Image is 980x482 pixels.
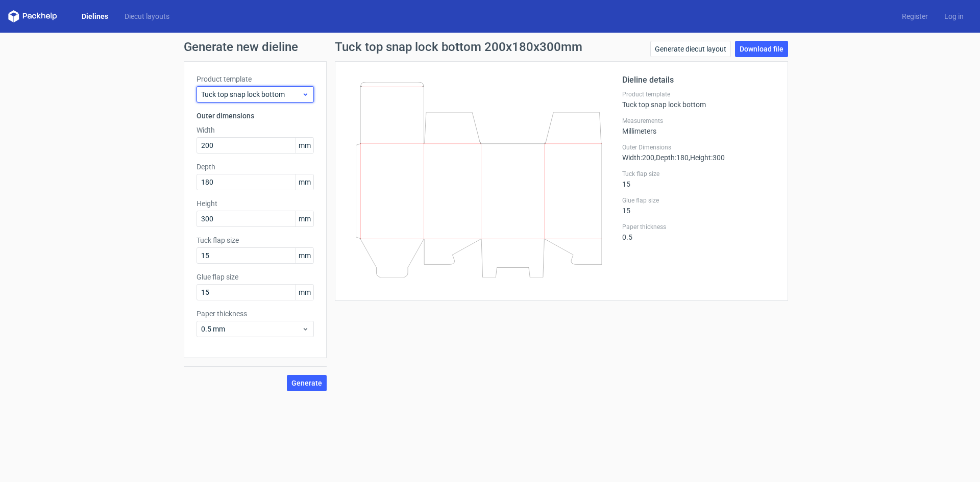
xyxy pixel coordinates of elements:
h1: Generate new dieline [184,41,796,53]
span: mm [296,211,313,226]
span: 0.5 mm [201,324,302,334]
label: Glue flap size [197,272,314,282]
label: Glue flap size [622,196,775,205]
label: Product template [197,74,314,84]
button: Generate [287,375,327,391]
label: Depth [197,162,314,172]
span: , Depth : 180 [654,154,689,162]
a: Dielines [73,11,116,21]
a: Log in [936,11,972,21]
label: Height [197,198,314,209]
span: mm [296,285,313,300]
span: , Height : 300 [689,154,725,162]
div: 15 [622,196,775,215]
span: mm [296,248,313,263]
span: mm [296,138,313,153]
h1: Tuck top snap lock bottom 200x180x300mm [335,41,582,53]
div: 15 [622,170,775,188]
label: Outer Dimensions [622,143,775,151]
label: Tuck flap size [622,170,775,178]
a: Register [894,11,936,21]
label: Paper thickness [622,223,775,231]
div: Tuck top snap lock bottom [622,90,775,109]
div: Millimeters [622,117,775,135]
label: Paper thickness [197,309,314,319]
a: Generate diecut layout [650,41,731,57]
span: mm [296,174,313,190]
label: Product template [622,90,775,98]
div: 0.5 [622,223,775,241]
span: Generate [291,379,322,387]
label: Width [197,125,314,135]
h3: Outer dimensions [197,111,314,121]
label: Measurements [622,117,775,125]
h2: Dieline details [622,74,775,86]
a: Diecut layouts [116,11,178,21]
span: Tuck top snap lock bottom [201,89,302,99]
span: Width : 200 [622,154,654,162]
label: Tuck flap size [197,235,314,245]
a: Download file [735,41,788,57]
